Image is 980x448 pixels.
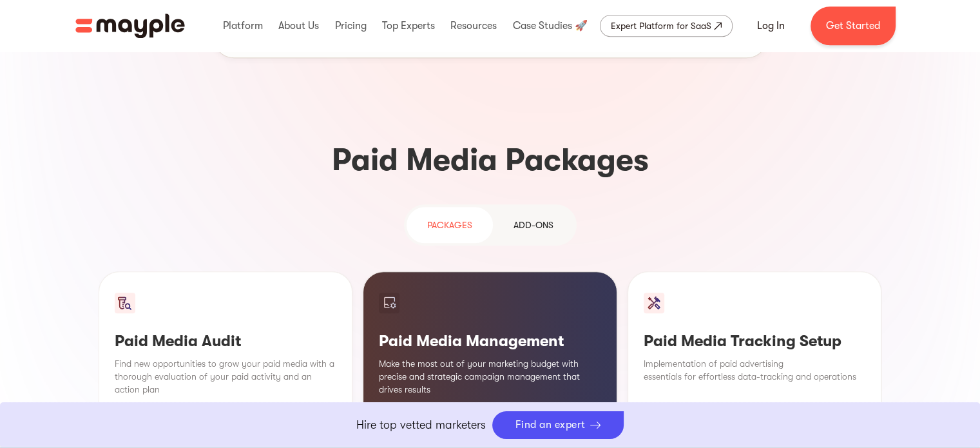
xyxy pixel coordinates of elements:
div: Expert Platform for SaaS [611,18,711,34]
h3: Paid Media Audit [115,331,337,351]
img: Mayple logo [75,14,185,38]
div: Find an expert [515,419,586,431]
div: Add-ons [514,217,553,233]
div: Widget de chat [781,309,980,448]
a: home [75,14,185,38]
p: Hire top vetted marketers [356,416,486,434]
div: Resources [447,5,500,46]
a: Get Started [811,6,896,45]
p: Implementation of paid advertising essentials for effortless data-tracking and operations [644,357,866,383]
p: Find new opportunities to grow your paid media with a thorough evaluation of your paid activity a... [115,357,337,396]
div: About Us [275,5,322,46]
div: Pricing [331,5,369,46]
div: Platform [220,5,266,46]
div: PAckages [427,217,472,233]
a: Expert Platform for SaaS [600,15,733,37]
p: Make the most out of your marketing budget with precise and strategic campaign management that dr... [379,357,601,396]
h3: Paid Media Management [379,331,601,351]
iframe: Chat Widget [781,309,980,448]
h3: Paid Media Tracking Setup [644,331,866,351]
h3: Paid Media Packages [99,140,882,181]
a: Log In [742,10,800,41]
div: Top Experts [379,5,438,46]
